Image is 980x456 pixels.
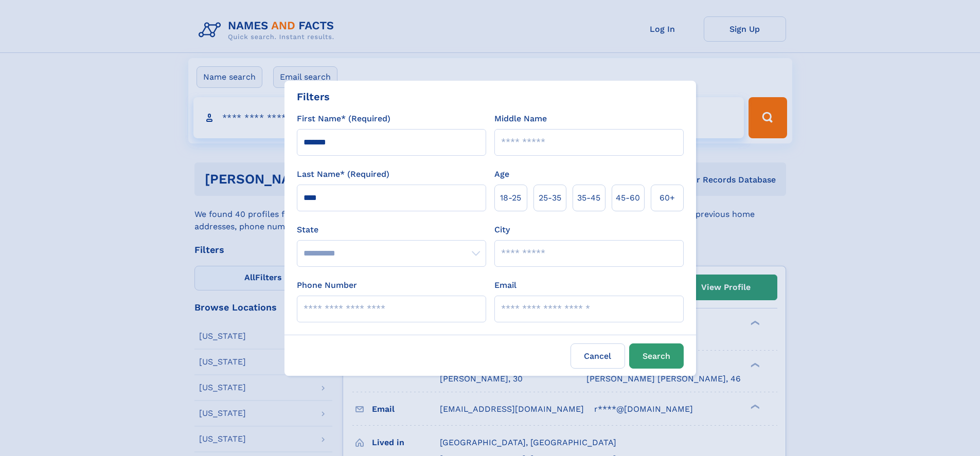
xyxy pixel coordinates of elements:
label: Last Name* (Required) [297,168,389,180]
label: Email [494,279,516,291]
span: 25‑35 [539,192,561,204]
label: Phone Number [297,279,357,291]
label: Cancel [571,343,625,369]
button: Search [629,343,684,369]
label: City [494,224,510,236]
label: Age [494,168,509,180]
span: 18‑25 [500,192,521,204]
span: 60+ [660,192,675,204]
label: First Name* (Required) [297,113,390,125]
div: Filters [297,89,330,104]
span: 35‑45 [577,192,600,204]
label: Middle Name [494,113,547,125]
label: State [297,224,486,236]
span: 45‑60 [616,192,640,204]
